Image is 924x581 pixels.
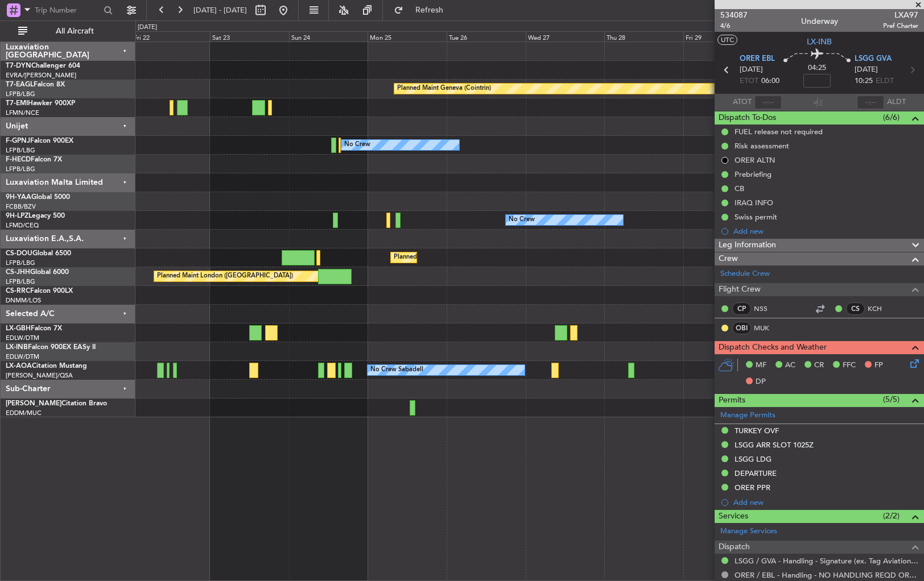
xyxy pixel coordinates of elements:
a: LFPB/LBG [6,146,35,155]
span: FP [874,360,883,371]
div: Fri 22 [131,31,211,42]
div: Fri 29 [683,31,762,42]
button: Refresh [389,1,457,19]
a: LFMN/NCE [6,109,39,117]
a: KCH [868,304,893,314]
a: EVRA/[PERSON_NAME] [6,71,76,80]
a: LFPB/LBG [6,165,35,173]
a: MUK [754,323,779,333]
span: ATOT [733,97,752,108]
a: LSGG / GVA - Handling - Signature (ex. Tag Aviation) LSGG / GVA [735,556,918,566]
span: Crew [719,252,738,265]
a: LFPB/LBG [6,259,35,267]
a: F-GPNJFalcon 900EX [6,138,73,144]
a: T7-EAGLFalcon 8X [6,81,65,88]
span: LSGG GVA [855,53,892,65]
span: T7-EMI [6,100,28,107]
span: ETOT [740,76,758,87]
span: MF [756,360,766,371]
a: LX-GBHFalcon 7X [6,325,62,332]
a: 9H-LPZLegacy 500 [6,213,65,219]
span: ALDT [887,97,906,108]
div: FUEL release not required [735,127,823,136]
span: [PERSON_NAME] [6,400,61,407]
span: Flight Crew [719,283,761,296]
div: Sun 24 [289,31,368,42]
span: ELDT [876,76,894,87]
div: Thu 28 [604,31,683,42]
a: LFMD/CEQ [6,221,39,230]
span: 534087 [720,9,748,21]
span: T7-DYN [6,63,31,69]
span: 04:25 [808,63,826,74]
div: Planned Maint London ([GEOGRAPHIC_DATA]) [157,268,293,285]
span: AC [785,360,795,371]
a: LFPB/LBG [6,277,35,286]
a: CS-DOUGlobal 6500 [6,250,71,257]
a: NSS [754,304,779,314]
input: Trip Number [35,2,100,19]
a: [PERSON_NAME]Citation Bravo [6,400,107,407]
div: No Crew Sabadell [370,362,423,379]
a: Manage Services [720,526,777,537]
span: F-GPNJ [6,138,30,144]
a: LFPB/LBG [6,90,35,98]
div: LSGG LDG [735,454,772,464]
div: Planned Maint Geneva (Cointrin) [397,80,491,97]
div: ORER ALTN [735,155,775,165]
a: FCBB/BZV [6,202,36,211]
a: ORER / EBL - Handling - NO HANDLING REQD ORER/EBL [735,570,918,580]
span: CS-JHH [6,269,30,276]
span: LX-INB [6,344,28,351]
button: UTC [717,35,737,45]
a: 9H-YAAGlobal 5000 [6,194,70,201]
span: 9H-YAA [6,194,31,201]
a: EDLW/DTM [6,334,39,342]
span: CS-RRC [6,288,30,294]
span: Permits [719,394,745,407]
a: [PERSON_NAME]/QSA [6,371,73,380]
a: CS-RRCFalcon 900LX [6,288,73,294]
a: T7-DYNChallenger 604 [6,63,80,69]
span: T7-EAGL [6,81,34,88]
span: Leg Information [719,239,776,252]
div: TURKEY OVF [735,426,779,435]
a: CS-JHHGlobal 6000 [6,269,69,276]
span: [DATE] [855,64,878,76]
div: Tue 26 [447,31,526,42]
span: 10:25 [855,76,873,87]
div: Swiss permit [735,212,777,222]
a: EDDM/MUC [6,409,42,417]
span: LX-AOA [6,363,32,370]
div: Prebriefing [735,169,772,179]
span: Dispatch To-Dos [719,111,776,125]
a: T7-EMIHawker 900XP [6,100,75,107]
a: Schedule Crew [720,268,770,280]
span: [DATE] - [DATE] [193,5,247,15]
div: CS [846,302,865,315]
span: LXA97 [883,9,918,21]
div: IRAQ INFO [735,198,773,208]
span: Dispatch Checks and Weather [719,341,827,354]
a: DNMM/LOS [6,296,41,305]
span: (5/5) [883,393,900,405]
div: CB [735,184,744,193]
span: Refresh [406,6,453,14]
button: All Aircraft [13,22,123,40]
div: Mon 25 [368,31,447,42]
div: Underway [801,15,838,27]
div: No Crew [344,136,370,153]
div: CP [732,302,751,315]
a: LX-AOACitation Mustang [6,363,87,370]
span: DP [756,376,766,388]
span: CS-DOU [6,250,32,257]
div: OBI [732,322,751,334]
div: Wed 27 [526,31,605,42]
span: Pref Charter [883,21,918,31]
div: ORER PPR [735,483,770,492]
a: Manage Permits [720,410,775,421]
div: [DATE] [138,23,157,32]
span: [DATE] [740,64,763,76]
span: 9H-LPZ [6,213,28,219]
span: (2/2) [883,510,900,522]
